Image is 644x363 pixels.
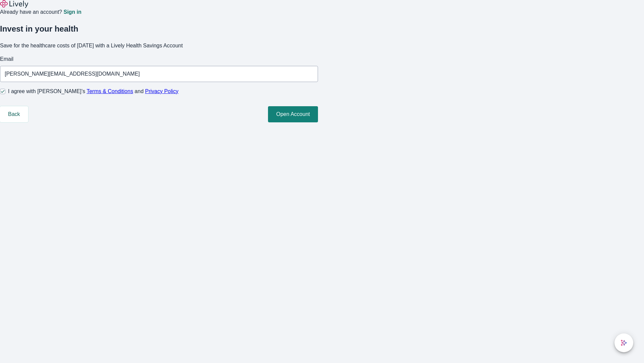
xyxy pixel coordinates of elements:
a: Privacy Policy [145,88,179,94]
button: Open Account [268,106,318,122]
span: I agree with [PERSON_NAME]’s and [8,87,178,95]
a: Terms & Conditions [87,88,133,94]
a: Sign in [63,9,81,15]
svg: Lively AI Assistant [621,339,627,346]
button: chat [614,333,633,352]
